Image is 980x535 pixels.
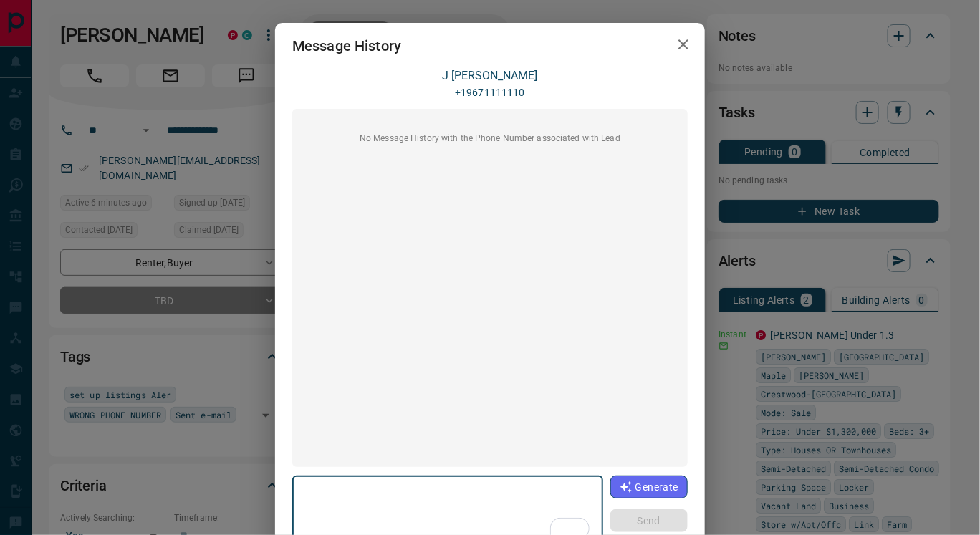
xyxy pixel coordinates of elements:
[455,85,525,100] p: +19671111110
[275,23,418,69] h2: Message History
[443,69,538,82] a: J [PERSON_NAME]
[610,476,688,498] button: Generate
[301,132,679,145] p: No Message History with the Phone Number associated with Lead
